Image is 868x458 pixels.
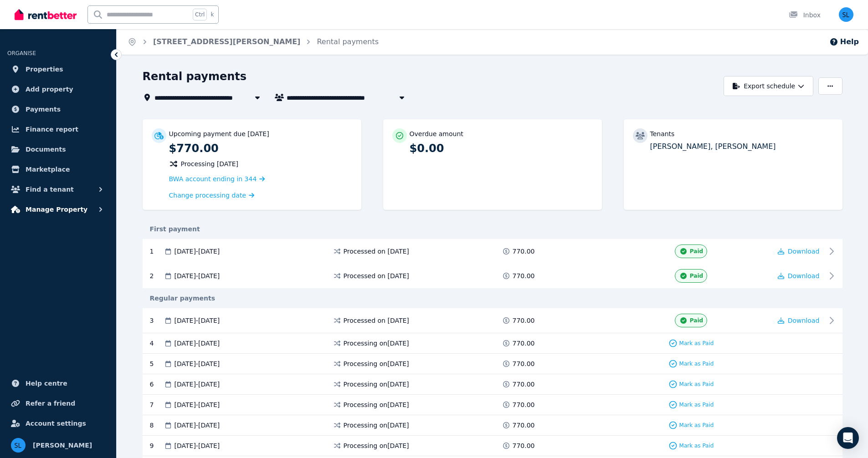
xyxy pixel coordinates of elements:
[150,359,164,368] div: 5
[7,60,109,78] a: Properties
[26,204,87,215] span: Manage Property
[513,359,535,368] span: 770.00
[344,247,409,256] span: Processed on [DATE]
[788,272,820,280] span: Download
[175,247,220,256] span: [DATE] - [DATE]
[26,64,63,75] span: Properties
[175,359,220,368] span: [DATE] - [DATE]
[26,398,75,409] span: Refer a friend
[143,69,247,84] h1: Rental payments
[26,184,74,195] span: Find a tenant
[344,400,409,409] span: Processing on [DATE]
[679,442,714,449] span: Mark as Paid
[513,247,535,256] span: 770.00
[7,414,109,433] a: Account settings
[26,104,61,115] span: Payments
[679,401,714,408] span: Mark as Paid
[778,271,820,280] button: Download
[175,271,220,280] span: [DATE] - [DATE]
[679,381,714,388] span: Mark as Paid
[26,418,86,429] span: Account settings
[150,271,164,280] div: 2
[7,200,109,219] button: Manage Property
[7,80,109,98] a: Add property
[169,141,352,156] p: $770.00
[344,359,409,368] span: Processing on [DATE]
[169,191,255,200] a: Change processing date
[175,339,220,348] span: [DATE] - [DATE]
[211,11,214,18] span: k
[33,440,92,451] span: [PERSON_NAME]
[169,175,257,183] span: BWA account ending in 344
[26,164,70,175] span: Marketplace
[26,378,67,389] span: Help centre
[829,36,859,47] button: Help
[789,10,821,20] div: Inbox
[513,380,535,389] span: 770.00
[169,191,247,200] span: Change processing date
[513,339,535,348] span: 770.00
[193,9,207,20] span: Ctrl
[26,144,66,155] span: Documents
[143,224,842,234] div: First payment
[344,271,409,280] span: Processed on [DATE]
[788,248,820,255] span: Download
[150,380,164,389] div: 6
[150,400,164,409] div: 7
[7,374,109,392] a: Help centre
[175,400,220,409] span: [DATE] - [DATE]
[344,339,409,348] span: Processing on [DATE]
[788,317,820,324] span: Download
[650,129,675,138] p: Tenants
[181,159,239,168] span: Processing [DATE]
[7,394,109,412] a: Refer a friend
[7,50,36,56] span: ORGANISE
[150,339,164,348] div: 4
[175,316,220,325] span: [DATE] - [DATE]
[175,441,220,450] span: [DATE] - [DATE]
[317,37,379,46] a: Rental payments
[150,421,164,430] div: 8
[513,421,535,430] span: 770.00
[344,421,409,430] span: Processing on [DATE]
[839,7,853,22] img: Steve Langton
[7,160,109,178] a: Marketplace
[778,247,820,256] button: Download
[175,380,220,389] span: [DATE] - [DATE]
[679,340,714,347] span: Mark as Paid
[344,316,409,325] span: Processed on [DATE]
[150,314,164,327] div: 3
[7,100,109,118] a: Payments
[7,120,109,138] a: Finance report
[724,76,813,96] button: Export schedule
[26,124,78,135] span: Finance report
[117,29,390,55] nav: Breadcrumb
[143,294,842,303] div: Regular payments
[150,247,164,256] div: 1
[153,37,300,46] a: [STREET_ADDRESS][PERSON_NAME]
[513,441,535,450] span: 770.00
[690,272,703,280] span: Paid
[513,271,535,280] span: 770.00
[150,441,164,450] div: 9
[169,129,269,138] p: Upcoming payment due [DATE]
[344,380,409,389] span: Processing on [DATE]
[26,84,73,95] span: Add property
[175,421,220,430] span: [DATE] - [DATE]
[344,441,409,450] span: Processing on [DATE]
[679,422,714,429] span: Mark as Paid
[15,8,77,21] img: RentBetter
[11,438,26,453] img: Steve Langton
[410,129,463,138] p: Overdue amount
[837,427,859,449] div: Open Intercom Messenger
[679,360,714,367] span: Mark as Paid
[690,248,703,255] span: Paid
[778,316,820,325] button: Download
[513,316,535,325] span: 770.00
[410,141,593,156] p: $0.00
[7,140,109,158] a: Documents
[650,141,833,152] p: [PERSON_NAME], [PERSON_NAME]
[7,180,109,198] button: Find a tenant
[513,400,535,409] span: 770.00
[690,317,703,324] span: Paid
